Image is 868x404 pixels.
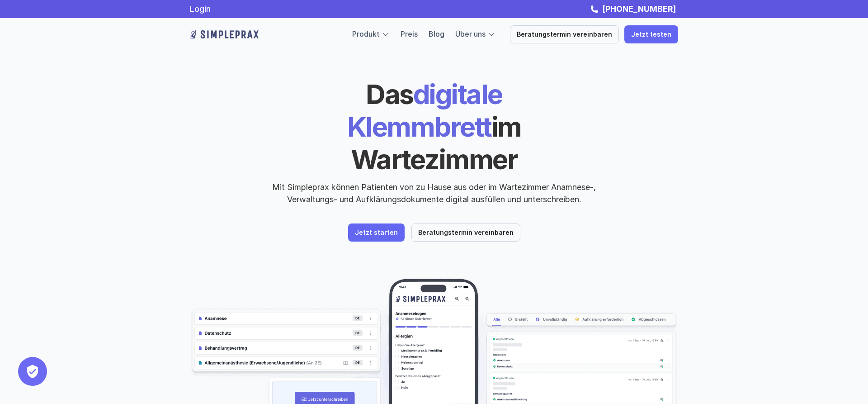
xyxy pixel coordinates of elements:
p: Mit Simpleprax können Patienten von zu Hause aus oder im Wartezimmer Anamnese-, Verwaltungs- und ... [264,181,604,205]
a: Produkt [352,29,380,38]
a: Preis [401,29,418,38]
h1: digitale Klemmbrett [278,78,590,176]
span: im Wartezimmer [351,110,526,176]
strong: [PHONE_NUMBER] [602,4,676,14]
a: Blog [429,29,444,38]
a: Über uns [455,29,486,38]
span: Das [366,78,413,110]
p: Jetzt testen [631,31,671,38]
a: Beratungstermin vereinbaren [510,25,619,43]
p: Jetzt starten [355,229,398,237]
a: Jetzt testen [624,25,678,43]
p: Beratungstermin vereinbaren [517,31,612,38]
a: Login [190,4,211,14]
a: Jetzt starten [348,223,405,242]
p: Beratungstermin vereinbaren [418,229,514,237]
a: [PHONE_NUMBER] [600,4,678,14]
a: Beratungstermin vereinbaren [411,223,520,242]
